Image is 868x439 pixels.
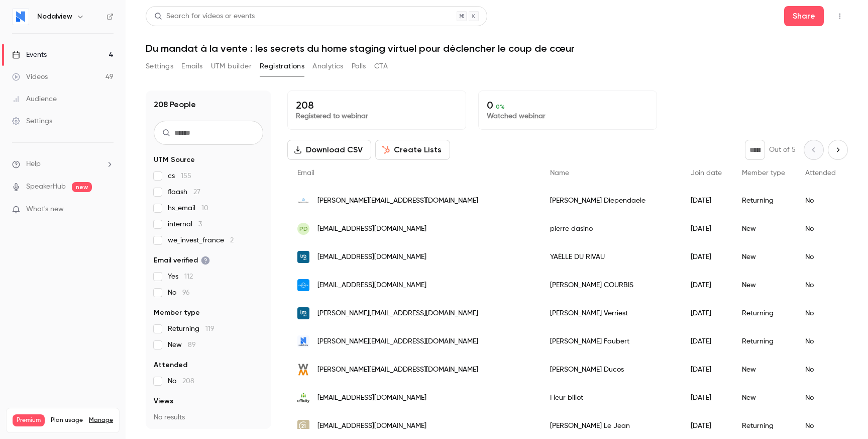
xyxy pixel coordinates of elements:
img: widdim.com [297,364,309,376]
span: Returning [168,324,214,334]
img: century21.fr [297,420,309,432]
div: Settings [12,116,52,126]
span: 89 [188,341,196,348]
span: Member type [154,308,200,318]
button: Download CSV [287,140,371,160]
img: iadfrance.fr [297,307,309,319]
div: No [795,215,846,243]
button: Settings [146,58,173,74]
div: [DATE] [681,384,732,412]
span: What's new [26,204,64,215]
img: nodalview.com [297,335,309,347]
span: [PERSON_NAME][EMAIL_ADDRESS][DOMAIN_NAME] [317,336,478,347]
div: No [795,243,846,271]
span: [PERSON_NAME][EMAIL_ADDRESS][DOMAIN_NAME] [317,365,478,375]
span: Yes [168,272,193,282]
div: Events [12,50,47,60]
div: [PERSON_NAME] Ducos [540,356,681,384]
div: [PERSON_NAME] Verriest [540,299,681,327]
div: Audience [12,94,57,104]
span: UTM Source [154,155,195,165]
div: Returning [732,327,795,356]
span: [EMAIL_ADDRESS][DOMAIN_NAME] [317,393,426,403]
p: Out of 5 [769,145,796,155]
span: Member type [742,169,785,177]
div: No [795,271,846,299]
button: Share [784,6,824,26]
span: Email verified [154,255,210,266]
div: New [732,384,795,412]
div: No [795,356,846,384]
img: bskimmobilier.com [297,195,309,207]
div: [DATE] [681,215,732,243]
span: 27 [193,189,200,196]
p: Registered to webinar [296,111,458,121]
span: Name [550,169,569,177]
div: [PERSON_NAME] Diependaele [540,187,681,215]
div: [DATE] [681,271,732,299]
span: No [168,288,190,298]
div: [DATE] [681,299,732,327]
span: 96 [182,289,190,296]
div: New [732,271,795,299]
span: [EMAIL_ADDRESS][DOMAIN_NAME] [317,280,426,291]
div: No [795,384,846,412]
span: [PERSON_NAME][EMAIL_ADDRESS][DOMAIN_NAME] [317,308,478,319]
span: 155 [181,172,191,180]
span: 10 [201,205,208,212]
span: internal [168,219,202,229]
span: Plan usage [51,416,83,424]
img: efficity.com [297,392,309,404]
button: Registrations [260,58,304,74]
span: New [168,340,196,350]
div: No [795,187,846,215]
span: 0 % [496,103,505,110]
h1: 208 People [154,99,196,111]
div: New [732,356,795,384]
div: Search for videos or events [154,11,255,22]
div: No [795,299,846,327]
span: [EMAIL_ADDRESS][DOMAIN_NAME] [317,252,426,262]
img: capifrance.fr [297,279,309,291]
span: flaash [168,187,200,197]
div: Fleur billot [540,384,681,412]
span: [EMAIL_ADDRESS][DOMAIN_NAME] [317,224,426,234]
span: 119 [205,325,214,332]
div: [DATE] [681,187,732,215]
p: No results [154,412,263,422]
button: UTM builder [211,58,252,74]
span: cs [168,171,191,181]
span: [EMAIL_ADDRESS][DOMAIN_NAME] [317,421,426,431]
span: new [72,182,92,192]
span: we_invest_france [168,235,234,245]
span: 112 [184,273,193,280]
span: 2 [230,237,234,244]
span: No [168,376,194,386]
span: [PERSON_NAME][EMAIL_ADDRESS][DOMAIN_NAME] [317,196,478,206]
span: Help [26,159,41,169]
button: Emails [181,58,202,74]
span: Premium [13,414,45,426]
iframe: Noticeable Trigger [101,205,114,214]
div: New [732,243,795,271]
p: Watched webinar [487,111,648,121]
h6: Nodalview [37,12,72,22]
div: [DATE] [681,356,732,384]
div: Returning [732,299,795,327]
div: [PERSON_NAME] COURBIS [540,271,681,299]
span: Views [154,396,173,406]
span: Join date [691,169,722,177]
li: help-dropdown-opener [12,159,114,169]
button: CTA [374,58,388,74]
button: Create Lists [375,140,450,160]
div: Returning [732,187,795,215]
div: YAËLLE DU RIVAU [540,243,681,271]
span: Attended [805,169,836,177]
div: No [795,327,846,356]
p: 0 [487,99,648,111]
a: SpeakerHub [26,182,66,192]
span: hs_email [168,203,208,213]
div: [DATE] [681,243,732,271]
div: pierre dasino [540,215,681,243]
button: Next page [828,140,848,160]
